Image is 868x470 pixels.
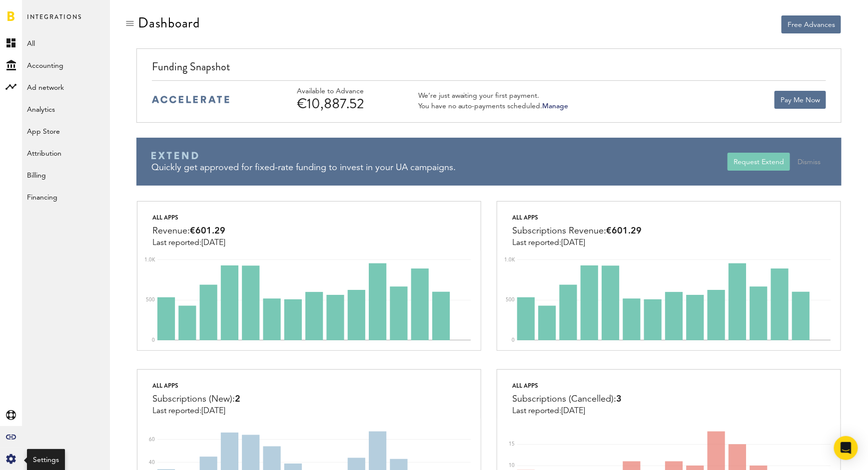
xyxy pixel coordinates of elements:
[151,152,198,160] img: Braavo Extend
[792,153,827,171] button: Dismiss
[506,297,515,302] text: 500
[512,238,642,247] div: Last reported:
[27,11,82,32] span: Integrations
[149,437,155,442] text: 60
[152,407,240,416] div: Last reported:
[146,297,155,302] text: 500
[22,54,110,76] a: Accounting
[606,227,642,235] span: €601.29
[561,407,585,415] span: [DATE]
[235,395,240,404] span: 2
[512,338,515,343] text: 0
[297,87,392,96] div: Available to Advance
[561,239,585,247] span: [DATE]
[418,91,569,100] div: We’re just awaiting your first payment.
[775,91,826,109] button: Pay Me Now
[834,436,858,460] div: Open Intercom Messenger
[152,212,225,224] div: All apps
[152,96,229,103] img: accelerate-medium-blue-logo.svg
[509,442,515,447] text: 15
[151,162,728,174] div: Quickly get approved for fixed-rate funding to invest in your UA campaigns.
[512,407,622,416] div: Last reported:
[418,102,569,111] div: You have no auto-payments scheduled.
[22,164,110,186] a: Billing
[149,460,155,465] text: 40
[728,153,790,171] button: Request Extend
[190,227,225,235] span: €601.29
[201,239,225,247] span: [DATE]
[512,212,642,224] div: All apps
[22,98,110,120] a: Analytics
[21,7,57,16] span: Support
[144,257,155,262] text: 1.0K
[201,407,225,415] span: [DATE]
[138,15,200,31] div: Dashboard
[33,455,59,465] div: Settings
[512,380,622,392] div: All apps
[297,96,392,112] div: €10,887.52
[152,380,240,392] div: All apps
[22,142,110,164] a: Attribution
[152,224,225,238] div: Revenue:
[782,15,841,33] button: Free Advances
[22,186,110,208] a: Financing
[152,338,155,343] text: 0
[152,238,225,247] div: Last reported:
[512,392,622,407] div: Subscriptions (Cancelled):
[152,59,826,80] div: Funding Snapshot
[152,392,240,407] div: Subscriptions (New):
[512,224,642,238] div: Subscriptions Revenue:
[22,76,110,98] a: Ad network
[543,103,569,110] a: Manage
[504,257,515,262] text: 1.0K
[22,32,110,54] a: All
[22,120,110,142] a: App Store
[616,395,622,404] span: 3
[509,463,515,468] text: 10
